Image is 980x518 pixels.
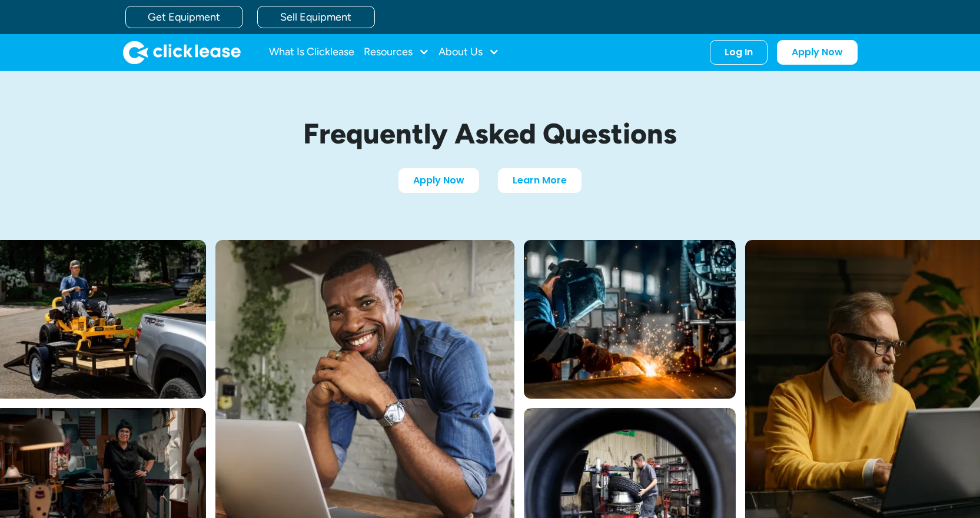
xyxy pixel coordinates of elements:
[125,6,243,28] a: Get Equipment
[438,41,499,64] div: About Us
[524,240,736,399] img: A welder in a large mask working on a large pipe
[398,168,479,193] a: Apply Now
[123,41,241,64] a: home
[214,118,767,149] h1: Frequently Asked Questions
[364,41,429,64] div: Resources
[257,6,375,28] a: Sell Equipment
[725,46,753,58] div: Log In
[498,168,582,193] a: Learn More
[777,40,858,65] a: Apply Now
[269,41,354,64] a: What Is Clicklease
[123,41,241,64] img: Clicklease logo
